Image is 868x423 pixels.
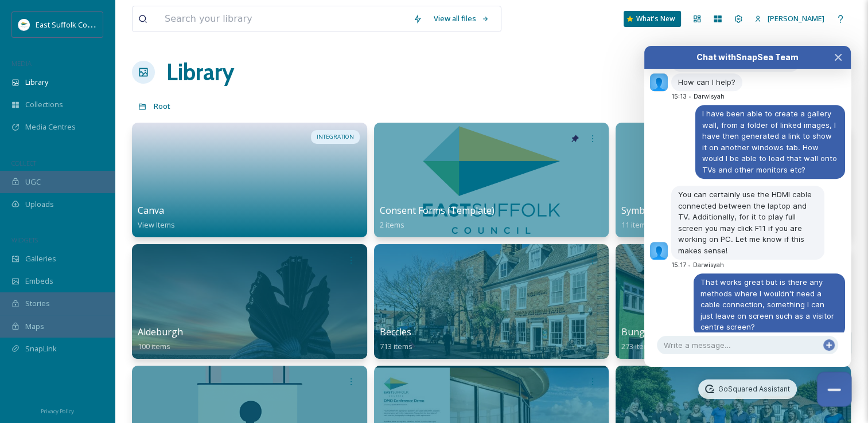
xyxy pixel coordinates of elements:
span: East Suffolk Council [36,19,103,30]
a: Privacy Policy [41,404,74,417]
img: f06b7b10aa0fcbe72daa377b86b7a815 [650,242,668,260]
a: Symbols/Logos11 items [621,205,688,230]
img: ESC%20Logo.png [18,19,30,30]
span: 100 items [138,341,170,351]
span: Beccles [380,326,411,338]
span: Symbols/Logos [621,204,688,217]
img: f06b7b10aa0fcbe72daa377b86b7a815 [650,73,668,92]
span: Uploads [25,199,54,210]
a: [PERSON_NAME] [749,7,830,30]
div: Chat with SnapSea Team [665,52,830,63]
span: SnapLink [25,343,57,354]
button: Close Chat [826,46,851,69]
span: WIDGETS [11,236,38,244]
span: Consent Forms (Template) [380,204,495,217]
span: Privacy Policy [41,408,74,415]
a: Library [166,55,234,89]
span: Library [25,77,48,88]
a: Aldeburgh100 items [138,327,183,351]
a: Root [154,99,170,113]
span: I have been able to create a gallery wall, from a folder of linked images, I have then generated ... [702,109,839,174]
a: View all files [428,7,495,30]
a: Bungay273 items [621,327,655,351]
span: How can I help? [678,77,735,87]
span: 713 items [380,341,412,351]
span: Aldeburgh [138,326,183,338]
span: Galleries [25,253,56,264]
a: INTEGRATIONCanvaView Items [132,123,367,237]
input: Search your library [159,6,407,32]
span: [PERSON_NAME] [768,13,824,23]
span: You can certainly use the HDMI cable connected between the laptop and TV. Additionally, for it to... [678,190,814,255]
span: Maps [25,321,44,332]
a: Beccles713 items [380,327,412,351]
span: COLLECT [11,159,36,167]
span: Embeds [25,276,53,287]
a: What's New [624,11,681,27]
span: UGC [25,177,41,187]
span: Stories [25,298,50,309]
span: Root [154,101,170,111]
div: 15:17 Darwisyah [671,261,731,269]
a: GoSquared Assistant [698,379,796,399]
span: Canva [138,204,164,217]
span: Media Centres [25,122,76,132]
span: Collections [25,99,63,110]
div: 15:13 Darwisyah [671,93,731,100]
span: MEDIA [11,59,32,68]
span: Bungay [621,326,655,338]
span: 273 items [621,341,654,351]
span: That works great but is there any methods where I wouldn't need a cable connection, something I c... [700,277,836,331]
span: • [688,93,691,100]
a: Consent Forms (Template)2 items [380,205,495,230]
button: Close Chat [817,372,852,407]
span: View Items [138,220,175,230]
span: • [688,261,691,269]
span: INTEGRATION [317,133,354,141]
span: 2 items [380,220,404,230]
span: 11 items [621,220,650,230]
